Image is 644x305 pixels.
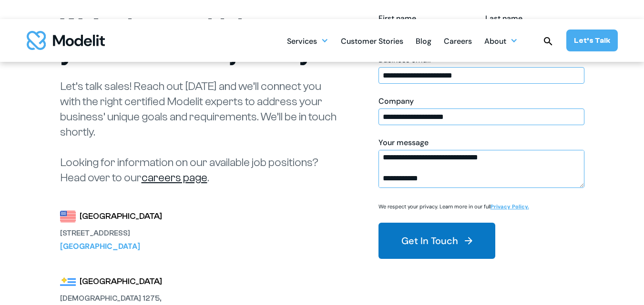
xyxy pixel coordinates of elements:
[60,227,165,239] div: [STREET_ADDRESS]
[287,31,328,50] div: Services
[574,35,610,46] div: Let’s Talk
[401,234,458,247] div: Get In Touch
[60,241,165,252] div: [GEOGRAPHIC_DATA]
[27,31,105,50] img: modelit logo
[484,33,506,51] div: About
[80,275,162,288] div: [GEOGRAPHIC_DATA]
[484,31,518,50] div: About
[378,223,495,259] button: Get In Touch
[485,13,584,24] div: Last name
[491,203,529,210] a: Privacy Policy.
[378,138,584,148] div: Your message
[27,31,105,50] a: home
[463,235,474,246] img: arrow right
[80,210,162,223] div: [GEOGRAPHIC_DATA]
[444,33,472,51] div: Careers
[416,31,431,50] a: Blog
[60,13,337,68] h1: We’re here to kickstart your Salesforce journey.
[378,96,584,107] div: Company
[287,33,317,51] div: Services
[444,31,472,50] a: Careers
[341,33,403,51] div: Customer Stories
[341,31,403,50] a: Customer Stories
[60,79,341,186] p: Let’s talk sales! Reach out [DATE] and we’ll connect you with the right certified Modelit experts...
[142,171,207,184] a: careers page
[566,30,618,51] a: Let’s Talk
[416,33,431,51] div: Blog
[378,13,478,24] div: First name
[378,203,529,210] p: We respect your privacy. Learn more in our full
